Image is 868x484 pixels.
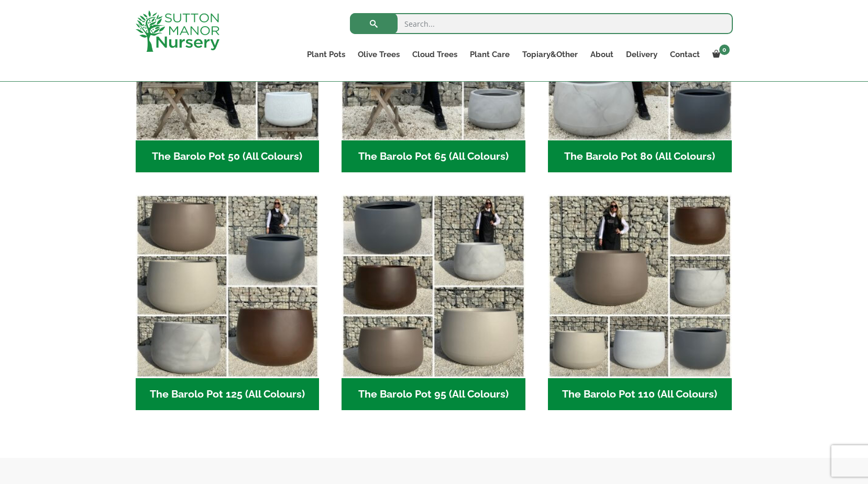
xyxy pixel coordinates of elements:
a: Contact [664,47,706,62]
h2: The Barolo Pot 65 (All Colours) [342,140,525,173]
img: logo [136,10,219,52]
a: Plant Care [464,47,516,62]
a: Plant Pots [301,47,351,62]
h2: The Barolo Pot 110 (All Colours) [548,378,732,411]
a: Visit product category The Barolo Pot 110 (All Colours) [548,194,732,410]
img: The Barolo Pot 110 (All Colours) [548,194,732,378]
h2: The Barolo Pot 125 (All Colours) [136,378,320,411]
span: 0 [719,45,730,55]
a: Topiary&Other [516,47,584,62]
img: The Barolo Pot 125 (All Colours) [136,194,320,378]
a: Visit product category The Barolo Pot 95 (All Colours) [342,194,525,410]
a: Delivery [620,47,664,62]
a: About [584,47,620,62]
a: 0 [706,47,733,62]
h2: The Barolo Pot 80 (All Colours) [548,140,732,173]
input: Search... [350,13,733,34]
h2: The Barolo Pot 50 (All Colours) [136,140,320,173]
a: Cloud Trees [406,47,464,62]
img: The Barolo Pot 95 (All Colours) [342,194,525,378]
a: Visit product category The Barolo Pot 125 (All Colours) [136,194,320,410]
h2: The Barolo Pot 95 (All Colours) [342,378,525,411]
a: Olive Trees [351,47,406,62]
